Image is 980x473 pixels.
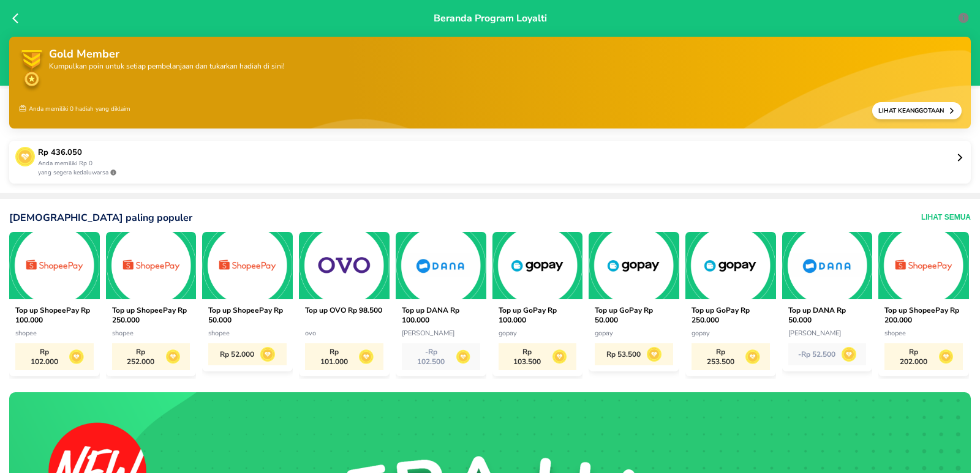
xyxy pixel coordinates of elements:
[9,211,192,225] p: [DEMOGRAPHIC_DATA] paling populer
[112,343,190,370] button: Rp 252.000
[305,305,383,324] p: Top up OVO Rp 98.500
[884,329,906,338] span: shopee
[15,343,94,370] button: Rp 102.000
[402,305,480,324] p: Top up DANA Rp 100.000
[595,305,673,324] p: Top up GoPay Rp 50.000
[878,106,948,115] p: Lihat Keanggotaan
[208,329,230,338] span: shopee
[315,347,353,367] p: Rp 101.000
[305,329,316,338] span: ovo
[49,62,285,70] p: Kumpulkan poin untuk setiap pembelanjaan dan tukarkan hadiah di sini!
[499,305,577,324] p: Top up GoPay Rp 100.000
[15,305,94,324] p: Top up ShopeePay Rp 100.000
[220,349,254,359] p: Rp 52.000
[18,102,130,119] p: Anda memiliki 0 hadiah yang diklaim
[788,329,841,338] span: [PERSON_NAME]
[402,329,454,338] span: [PERSON_NAME]
[499,343,577,370] button: Rp 103.500
[15,329,37,338] span: shopee
[595,343,673,365] button: Rp 53.500
[208,305,287,324] p: Top up ShopeePay Rp 50.000
[788,305,867,324] p: Top up DANA Rp 50.000
[112,329,134,338] span: shopee
[122,347,160,367] p: Rp 252.000
[595,329,613,338] span: gopay
[305,343,383,370] button: Rp 101.000
[921,211,971,225] button: Lihat Semua
[692,343,770,370] button: Rp 253.500
[112,305,190,324] p: Top up ShopeePay Rp 250.000
[508,347,546,367] p: Rp 103.500
[692,329,710,338] span: gopay
[38,159,956,168] p: Anda memiliki Rp 0
[692,305,770,324] p: Top up GoPay Rp 250.000
[49,46,285,62] p: Gold Member
[434,11,547,76] p: Beranda Program Loyalti
[884,305,963,324] p: Top up ShopeePay Rp 200.000
[25,347,63,367] p: Rp 102.000
[208,343,287,365] button: Rp 52.000
[606,349,641,359] p: Rp 53.500
[38,168,956,177] p: yang segera kedaluwarsa
[499,329,517,338] span: gopay
[884,343,963,370] button: Rp 202.000
[701,347,739,367] p: Rp 253.500
[38,147,956,159] p: Rp 436.050
[894,347,932,367] p: Rp 202.000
